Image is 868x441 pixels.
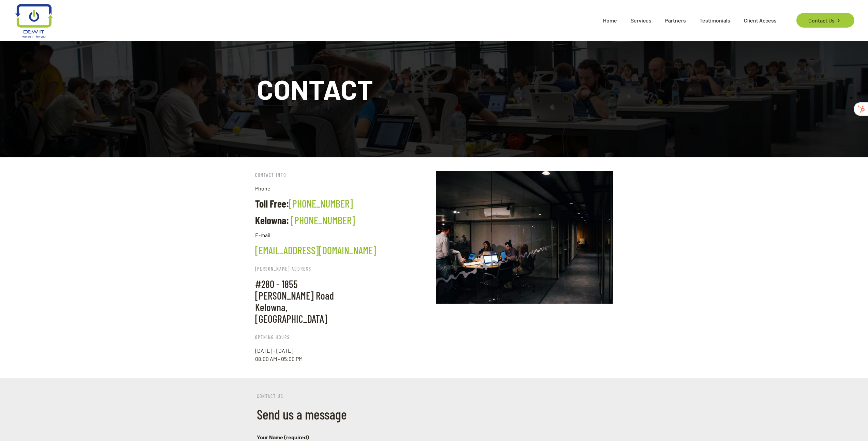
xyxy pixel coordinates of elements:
a: Contact Us [796,13,854,28]
h6: CONTACT US [257,392,611,400]
span: Client Access [737,10,783,31]
h6: OPENING HOURS [255,333,432,341]
p: E-mail [255,231,432,239]
h6: CONTACT INFO [255,171,432,179]
span: Home [596,10,624,31]
p: Phone [255,184,432,193]
a: [PHONE_NUMBER] [289,197,353,210]
a: [PHONE_NUMBER] [291,214,355,226]
img: contact-us1 [436,171,613,304]
p: [DATE] - [DATE] 08:00 AM - 05:00 PM [255,347,432,363]
h6: [PERSON_NAME] ADDRESS [255,264,342,273]
strong: Kelowna: [255,214,289,226]
h1: CONTACT [257,75,611,103]
span: Services [624,10,658,31]
strong: Toll Free: [255,197,289,210]
a: #280 - 1855[PERSON_NAME] RoadKelowna, [GEOGRAPHIC_DATA] [255,278,334,325]
span: Partners [658,10,693,31]
h3: Send us a message [257,406,611,423]
span: Testimonials [693,10,737,31]
a: [EMAIL_ADDRESS][DOMAIN_NAME] [255,244,376,256]
img: logo [15,4,53,38]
